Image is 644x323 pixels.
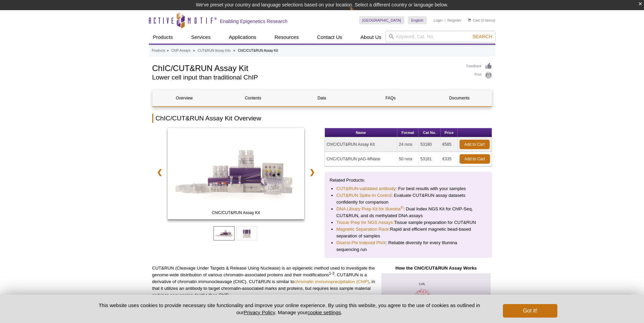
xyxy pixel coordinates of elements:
p: Related Products: [330,177,487,184]
strong: How the ChIC/CUT&RUN Assay Works [395,266,476,271]
a: CUT&RUN Spike-In Control [336,192,392,199]
a: ❯ [305,164,319,180]
li: » [193,49,195,52]
p: This website uses cookies to provide necessary site functionality and improve your online experie... [87,302,492,316]
th: Price [441,128,458,137]
a: Diversi-Phi Indexed PhiX [336,239,386,246]
button: Got it! [503,304,557,318]
td: ChIC/CUT&RUN pAG-MNase [325,152,397,166]
a: Add to Cart [460,154,490,164]
li: : Evaluate CUT&RUN assay datasets confidently for comparison [336,192,480,206]
a: [GEOGRAPHIC_DATA] [359,16,405,24]
td: €335 [441,152,458,166]
h2: Lower cell input than traditional ChIP [152,74,460,80]
sup: ® [401,205,403,209]
td: €585 [441,137,458,152]
a: Services [187,31,215,44]
button: Search [470,33,494,40]
a: Add to Cart [460,140,490,149]
li: Rapid and efficient magnetic bead-based separation of samples [336,226,480,239]
a: Resources [270,31,303,44]
td: 24 rxns [397,137,419,152]
button: cookie settings [307,309,341,315]
h2: ChIC/CUT&RUN Assay Kit Overview [152,114,492,123]
img: ChIC/CUT&RUN Assay Kit [168,128,305,219]
a: Documents [427,90,491,106]
li: : For best results with your samples [336,185,480,192]
a: Feedback [467,63,492,70]
sup: 1-3 [329,271,334,275]
a: Magnetic Separation Rack: [336,226,390,233]
a: Print [467,72,492,79]
a: ChIC/CUT&RUN Assay Kit [168,128,305,221]
a: Overview [153,90,216,106]
a: English [408,16,427,24]
h1: ChIC/CUT&RUN Assay Kit [152,63,460,73]
td: ChIC/CUT&RUN Assay Kit [325,137,397,152]
li: » [167,49,169,52]
a: Products [152,48,165,54]
td: 50 rxns [397,152,419,166]
li: : Reliable diversity for every Illumina sequencing run [336,239,480,253]
td: 53181 [419,152,441,166]
span: ChIC/CUT&RUN Assay Kit [169,209,303,216]
input: Keyword, Cat. No. [385,31,495,42]
a: chromatin immunoprecipitation (ChIP) [294,279,369,284]
a: ChIP Assays [171,48,191,54]
a: Register [447,18,461,23]
li: Tissue sample preparation for CUT&RUN [336,219,480,226]
p: CUT&RUN (Cleavage Under Targets & Release Using Nuclease) is an epigenetic method used to investi... [152,265,375,299]
li: (0 items) [468,16,495,24]
img: Your Cart [468,18,471,22]
li: : Dual Index NGS Kit for ChIP-Seq, CUT&RUN, and ds methylated DNA assays [336,206,480,219]
img: Change Here [349,5,367,21]
td: 53180 [419,137,441,152]
li: ChIC/CUT&RUN Assay Kit [238,49,278,52]
span: Search [472,34,492,39]
a: Login [434,18,443,23]
th: Format [397,128,419,137]
a: Applications [225,31,260,44]
a: Privacy Policy [244,309,275,315]
li: | [445,16,446,24]
a: Products [149,31,177,44]
a: FAQs [359,90,422,106]
a: DNA Library Prep Kit for Illumina® [336,206,403,212]
a: Contents [221,90,285,106]
a: CUT&RUN-validated antibody [336,185,396,192]
a: ❮ [152,164,167,180]
a: CUT&RUN Assay Kits [198,48,231,54]
a: Tissue Prep for NGS Assays: [336,219,394,226]
th: Name [325,128,397,137]
a: Data [290,90,354,106]
a: About Us [356,31,385,44]
li: » [234,49,236,52]
a: Contact Us [313,31,346,44]
a: Cart [468,18,480,23]
h2: Enabling Epigenetics Research [220,18,288,24]
th: Cat No. [419,128,441,137]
